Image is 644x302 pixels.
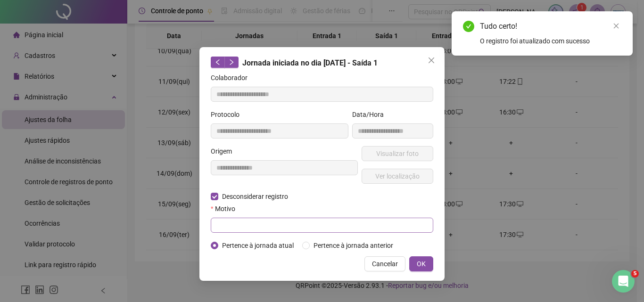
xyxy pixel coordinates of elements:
span: Pertence à jornada atual [218,240,297,251]
button: Visualizar foto [362,146,433,161]
span: OK [417,259,426,269]
button: Close [424,53,439,68]
a: Close [611,21,621,31]
span: 5 [631,270,639,278]
label: Protocolo [211,109,246,120]
button: OK [409,256,433,271]
label: Colaborador [211,73,254,83]
span: close [428,57,435,64]
span: close [613,23,619,29]
button: left [211,57,225,68]
label: Origem [211,146,238,156]
div: O registro foi atualizado com sucesso [480,36,621,46]
span: Pertence à jornada anterior [310,240,397,251]
label: Motivo [211,204,241,214]
button: Ver localização [362,169,433,184]
span: Desconsiderar registro [218,191,292,202]
button: right [224,57,239,68]
label: Data/Hora [352,109,390,120]
button: Cancelar [364,256,405,271]
span: right [228,59,235,65]
div: Jornada iniciada no dia [DATE] - Saída 1 [211,57,433,69]
iframe: Intercom live chat [612,270,635,293]
span: check-circle [463,21,474,32]
div: Tudo certo! [480,21,621,32]
span: left [215,59,221,65]
span: Cancelar [372,259,398,269]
